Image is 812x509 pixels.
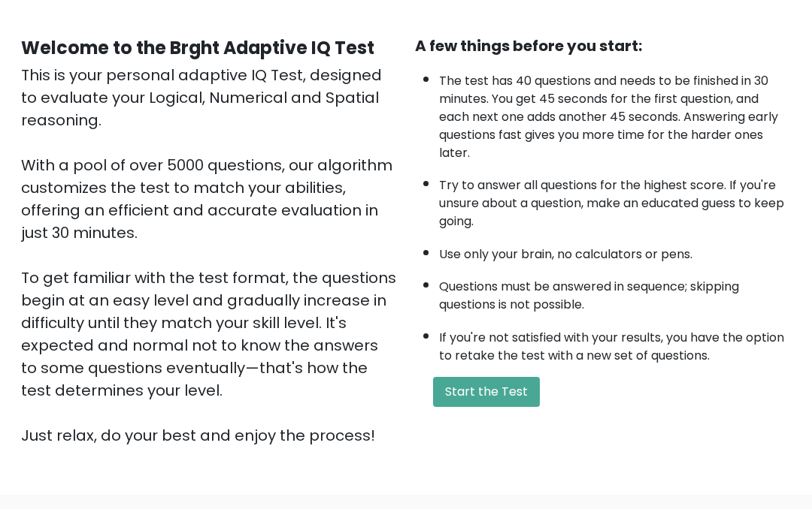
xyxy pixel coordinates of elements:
[439,238,791,264] li: Use only your brain, no calculators or pens.
[439,169,791,230] li: Try to answer all questions for the highest score. If you're unsure about a question, make an edu...
[439,65,791,162] li: The test has 40 questions and needs to be finished in 30 minutes. You get 45 seconds for the firs...
[433,377,540,407] button: Start the Test
[439,321,791,365] li: If you're not satisfied with your results, you have the option to retake the test with a new set ...
[21,35,374,60] b: Welcome to the Brght Adaptive IQ Test
[415,35,791,57] div: A few things before you start:
[21,64,397,447] div: This is your personal adaptive IQ Test, designed to evaluate your Logical, Numerical and Spatial ...
[439,270,791,314] li: Questions must be answered in sequence; skipping questions is not possible.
